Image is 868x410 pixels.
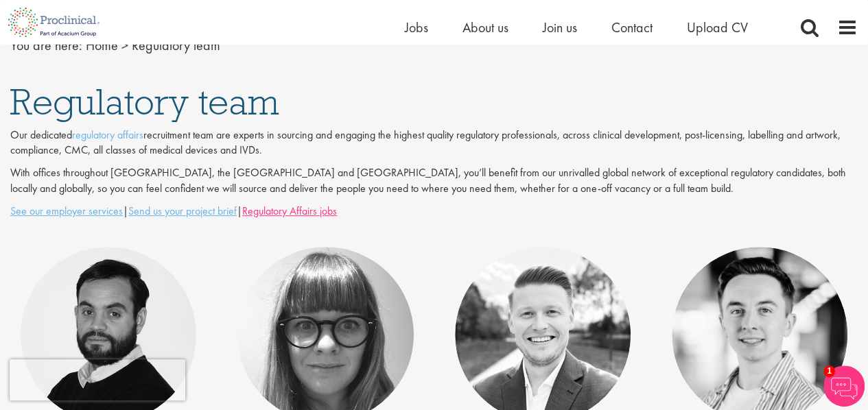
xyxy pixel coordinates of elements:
[10,204,858,219] p: | |
[242,204,337,218] a: Regulatory Affairs jobs
[543,19,577,36] a: Join us
[10,204,123,218] a: See our employer services
[823,365,835,377] span: 1
[10,78,279,125] span: Regulatory team
[10,165,858,197] p: With offices throughout [GEOGRAPHIC_DATA], the [GEOGRAPHIC_DATA] and [GEOGRAPHIC_DATA], you’ll be...
[462,19,508,36] a: About us
[72,128,143,142] a: regulatory affairs
[10,128,858,159] p: Our dedicated recruitment team are experts in sourcing and engaging the highest quality regulator...
[823,365,865,407] img: Chatbot
[611,19,653,36] a: Contact
[10,359,185,400] iframe: reCAPTCHA
[10,36,82,54] span: You are here:
[132,36,220,54] span: Regulatory team
[128,204,237,218] a: Send us your project brief
[405,19,428,36] a: Jobs
[687,19,748,36] a: Upload CV
[86,36,118,54] a: breadcrumb link
[121,36,128,54] span: >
